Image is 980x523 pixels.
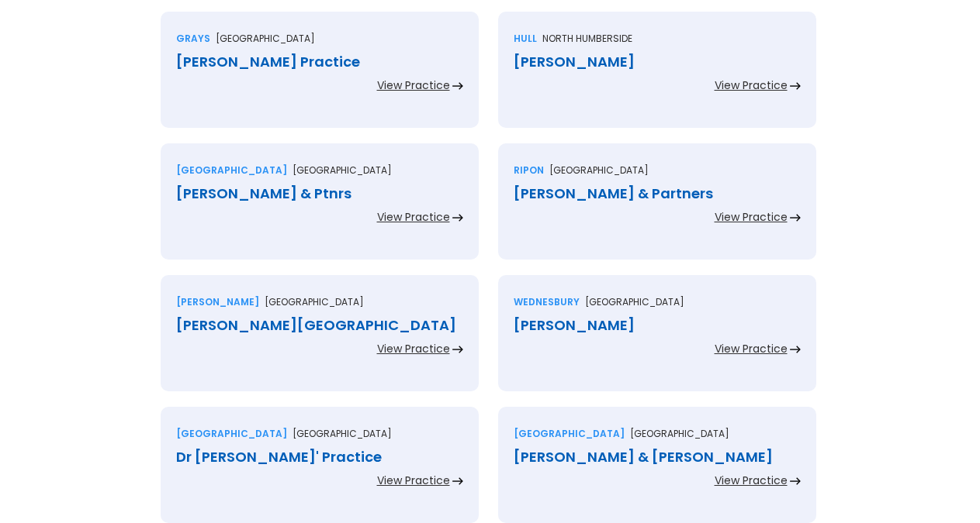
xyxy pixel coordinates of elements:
[377,341,450,356] div: View Practice
[542,31,632,46] p: North humberside
[265,294,364,310] p: [GEOGRAPHIC_DATA]
[293,426,392,442] p: [GEOGRAPHIC_DATA]
[498,143,816,275] a: Ripon[GEOGRAPHIC_DATA][PERSON_NAME] & PartnersView Practice
[377,209,450,225] div: View Practice
[176,318,463,333] div: [PERSON_NAME][GEOGRAPHIC_DATA]
[293,163,392,178] p: [GEOGRAPHIC_DATA]
[549,163,649,178] p: [GEOGRAPHIC_DATA]
[585,294,684,310] p: [GEOGRAPHIC_DATA]
[498,12,816,143] a: HullNorth humberside[PERSON_NAME]View Practice
[216,31,315,46] p: [GEOGRAPHIC_DATA]
[161,143,479,275] a: [GEOGRAPHIC_DATA][GEOGRAPHIC_DATA][PERSON_NAME] & PtnrsView Practice
[514,449,801,465] div: [PERSON_NAME] & [PERSON_NAME]
[514,31,537,46] div: Hull
[715,77,788,93] div: View Practice
[176,163,287,178] div: [GEOGRAPHIC_DATA]
[514,186,801,201] div: [PERSON_NAME] & Partners
[715,209,788,225] div: View Practice
[514,318,801,333] div: [PERSON_NAME]
[715,473,788,488] div: View Practice
[715,341,788,356] div: View Practice
[377,473,450,488] div: View Practice
[514,294,580,310] div: Wednesbury
[176,449,463,465] div: Dr [PERSON_NAME]' Practice
[176,186,463,201] div: [PERSON_NAME] & Ptnrs
[161,275,479,407] a: [PERSON_NAME][GEOGRAPHIC_DATA][PERSON_NAME][GEOGRAPHIC_DATA]View Practice
[176,54,463,70] div: [PERSON_NAME] Practice
[498,275,816,407] a: Wednesbury[GEOGRAPHIC_DATA][PERSON_NAME]View Practice
[630,426,729,442] p: [GEOGRAPHIC_DATA]
[377,77,450,93] div: View Practice
[514,426,625,442] div: [GEOGRAPHIC_DATA]
[176,294,259,310] div: [PERSON_NAME]
[176,31,210,46] div: Grays
[514,163,544,178] div: Ripon
[176,426,287,442] div: [GEOGRAPHIC_DATA]
[514,54,801,70] div: [PERSON_NAME]
[161,12,479,143] a: Grays[GEOGRAPHIC_DATA][PERSON_NAME] PracticeView Practice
